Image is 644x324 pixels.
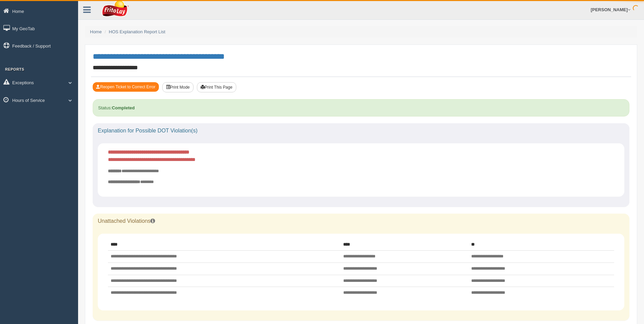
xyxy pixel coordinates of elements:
div: Status: [93,99,629,116]
div: Explanation for Possible DOT Violation(s) [93,123,629,138]
div: Unattached Violations [93,214,629,229]
strong: Completed [112,105,134,110]
a: HOS Explanation Report List [109,29,165,34]
button: Reopen Ticket [93,82,159,92]
button: Print This Page [197,82,236,92]
button: Print Mode [162,82,194,92]
a: Home [90,29,102,34]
